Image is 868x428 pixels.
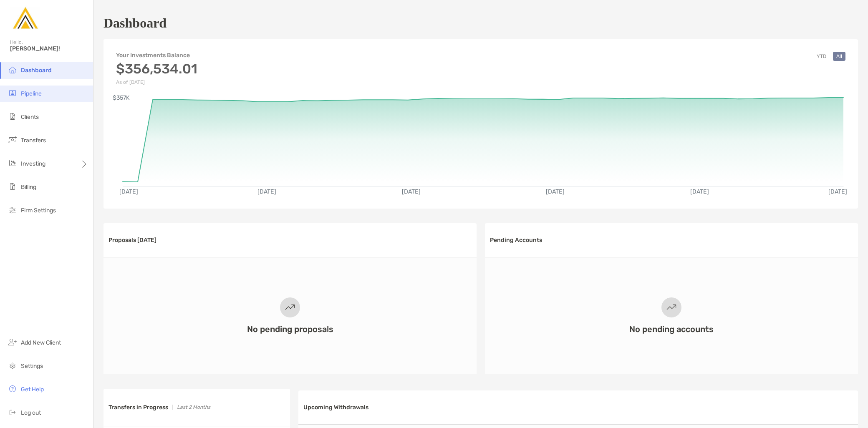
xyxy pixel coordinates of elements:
span: Get Help [21,386,44,393]
text: [DATE] [257,188,276,195]
p: As of [DATE] [116,79,197,85]
span: Settings [21,363,43,370]
span: Firm Settings [21,207,56,214]
img: add_new_client icon [8,337,18,347]
img: logout icon [8,407,18,417]
img: dashboard icon [8,65,18,75]
h3: No pending proposals [247,324,333,334]
h3: Pending Accounts [490,237,542,244]
h3: Proposals [DATE] [108,237,156,244]
text: [DATE] [119,188,138,195]
span: Pipeline [21,90,42,97]
p: Last 2 Months [177,402,210,413]
text: [DATE] [402,188,421,195]
text: $357K [113,94,130,101]
text: [DATE] [546,188,565,195]
span: Add New Client [21,339,61,346]
h3: $356,534.01 [116,61,197,77]
img: get-help icon [8,384,18,394]
img: pipeline icon [8,88,18,98]
span: Transfers [21,137,46,144]
span: Dashboard [21,67,52,74]
span: Clients [21,113,39,121]
h3: Transfers in Progress [108,404,168,411]
img: clients icon [8,111,18,121]
h3: Upcoming Withdrawals [303,404,368,411]
img: settings icon [8,360,18,370]
span: [PERSON_NAME]! [10,45,88,52]
span: Billing [21,184,36,191]
span: Investing [21,160,45,167]
img: Zoe Logo [10,3,40,33]
text: [DATE] [690,188,709,195]
button: All [833,52,845,61]
h1: Dashboard [103,15,167,31]
img: investing icon [8,158,18,168]
img: billing icon [8,181,18,191]
img: firm-settings icon [8,205,18,215]
button: YTD [813,52,830,61]
h3: No pending accounts [629,324,714,334]
text: [DATE] [828,188,847,195]
h4: Your Investments Balance [116,52,197,59]
span: Log out [21,409,41,416]
img: transfers icon [8,135,18,145]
